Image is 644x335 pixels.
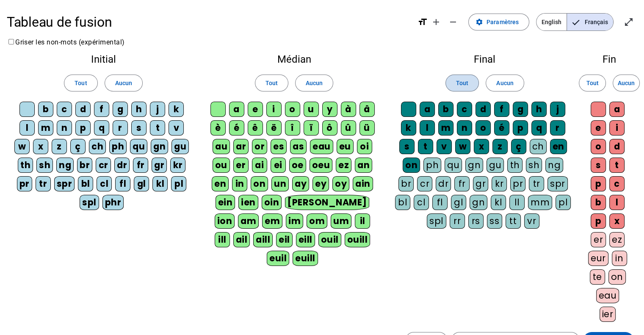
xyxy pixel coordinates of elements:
[567,14,613,30] span: Français
[431,17,441,27] mat-icon: add
[331,213,351,229] div: um
[438,102,453,117] div: b
[494,102,509,117] div: f
[494,120,509,136] div: é
[17,176,32,191] div: pr
[475,18,483,26] mat-icon: settings
[596,288,619,303] div: eau
[491,195,506,210] div: kl
[414,195,429,210] div: cl
[134,176,149,191] div: gl
[310,158,333,173] div: oeu
[586,78,598,88] span: Tout
[130,139,147,154] div: qu
[355,158,372,173] div: an
[418,139,433,154] div: t
[510,176,525,191] div: pr
[75,102,91,117] div: d
[550,102,565,117] div: j
[14,139,30,154] div: w
[238,195,258,210] div: ien
[56,158,74,173] div: ng
[474,139,489,154] div: x
[492,139,508,154] div: z
[295,75,333,91] button: Aucun
[529,176,544,191] div: tr
[591,139,606,154] div: o
[75,78,87,88] span: Tout
[436,176,451,191] div: dr
[332,176,349,191] div: oy
[64,75,97,91] button: Tout
[353,176,373,191] div: ain
[322,120,337,136] div: ô
[170,158,185,173] div: kr
[306,78,323,88] span: Aucun
[286,213,303,229] div: im
[33,139,48,154] div: x
[475,102,491,117] div: d
[18,158,33,173] div: th
[271,139,287,154] div: es
[590,269,605,285] div: te
[401,120,416,136] div: k
[609,176,625,191] div: c
[417,176,432,191] div: cr
[355,213,370,229] div: il
[513,120,528,136] div: p
[312,176,329,191] div: ey
[536,13,614,31] mat-button-toggle-group: Language selection
[398,176,414,191] div: br
[271,176,289,191] div: un
[530,139,547,154] div: ch
[591,176,606,191] div: p
[591,232,606,247] div: er
[531,120,547,136] div: q
[609,195,625,210] div: l
[341,102,356,117] div: à
[307,213,327,229] div: om
[341,120,356,136] div: û
[152,158,167,173] div: gr
[403,158,420,173] div: on
[266,102,282,117] div: i
[89,139,106,154] div: ch
[511,139,526,154] div: ç
[591,158,606,173] div: s
[486,158,504,173] div: gu
[609,139,625,154] div: d
[475,120,491,136] div: o
[579,75,606,91] button: Tout
[150,102,165,117] div: j
[80,195,99,210] div: spl
[456,78,468,88] span: Tout
[536,14,567,30] span: English
[7,38,125,46] label: Griser les non-mots (expérimental)
[150,120,165,136] div: t
[465,158,483,173] div: gn
[336,158,351,173] div: ez
[210,120,226,136] div: è
[420,102,435,117] div: a
[113,102,128,117] div: g
[310,139,333,154] div: eau
[427,213,446,229] div: spl
[248,102,263,117] div: e
[285,102,300,117] div: o
[600,307,616,322] div: ier
[113,120,128,136] div: r
[545,158,563,173] div: ng
[276,232,293,247] div: eil
[285,120,300,136] div: î
[437,139,452,154] div: v
[492,176,507,191] div: kr
[337,139,354,154] div: eu
[304,102,319,117] div: u
[547,176,568,191] div: spr
[70,139,86,154] div: ç
[233,232,250,247] div: ail
[620,14,637,30] button: Entrer en plein écran
[322,102,337,117] div: y
[233,158,249,173] div: er
[550,139,567,154] div: en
